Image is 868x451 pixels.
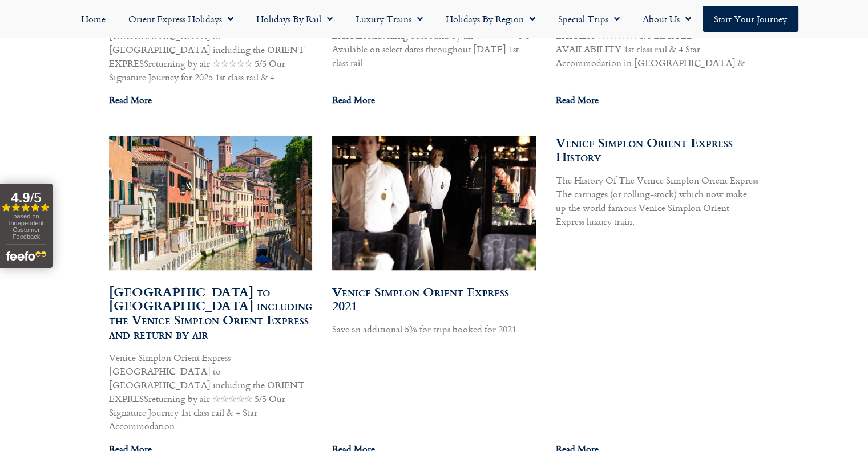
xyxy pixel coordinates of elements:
a: Holidays by Rail [245,6,344,32]
a: Read more about 2024 SPECIAL OFFER Fly to Venice & Return on the Venice Simplon Orient Express – ... [332,93,375,107]
a: Luxury Trains [344,6,434,32]
img: Channel street, Venice Orient Express [107,119,313,287]
a: Holidays by Region [434,6,547,32]
a: Channel street, Venice Orient Express [109,136,313,270]
a: [GEOGRAPHIC_DATA] to [GEOGRAPHIC_DATA] including the Venice Simplon Orient Express and return by air [109,282,312,343]
a: Home [70,6,117,32]
p: The History Of The Venice Simplon Orient Express The carriages (or rolling-stock) which now make ... [556,173,760,228]
p: Save an additional 5% for trips booked for 2021 [332,322,536,336]
p: Venice Simplon Orient Express [GEOGRAPHIC_DATA] to [GEOGRAPHIC_DATA] including the ORIENT EXPRESS... [109,15,313,84]
a: About Us [631,6,703,32]
nav: Menu [6,6,862,32]
a: Orient Express Holidays [117,6,245,32]
img: venice-simplon-orient-express [331,135,536,271]
p: Venice Simplon Orient Express [GEOGRAPHIC_DATA] to [GEOGRAPHIC_DATA] including the ORIENT EXPRESS... [109,351,313,433]
a: venice-simplon-orient-express [332,136,536,270]
a: Special Trips [547,6,631,32]
a: Read more about NO FLY SPECIAL OFFER Venice to London on the Venice Simplon Orient Express – from... [556,93,599,107]
a: Read more about 2025 Departures – London to Venice on the Venice Simplon Orient Express – return ... [109,93,152,107]
a: Venice Simplon Orient Express History [556,133,733,166]
a: Start your Journey [703,6,798,32]
a: Venice Simplon Orient Express 2021 [332,282,509,315]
